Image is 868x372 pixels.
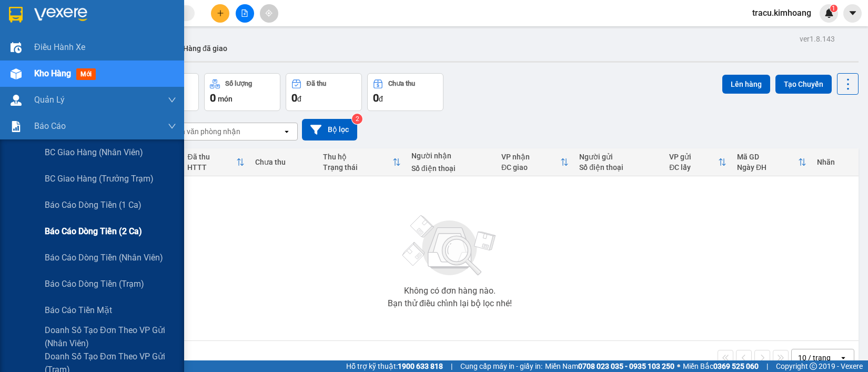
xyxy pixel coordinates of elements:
[843,4,862,23] button: caret-down
[265,9,272,17] span: aim
[744,6,820,19] span: tracu.kimhoang
[352,114,362,124] sup: 2
[11,95,22,106] img: warehouse-icon
[187,153,236,161] div: Đã thu
[302,119,357,140] button: Bộ lọc
[45,251,163,264] span: Báo cáo dòng tiền (nhân viên)
[388,299,512,308] div: Bạn thử điều chỉnh lại bộ lọc nhé!
[182,148,250,176] th: Toggle SortBy
[76,68,96,80] span: mới
[404,287,496,295] div: Không có đơn hàng nào.
[9,7,23,23] img: logo-vxr
[766,360,768,372] span: |
[367,73,443,111] button: Chưa thu0đ
[45,172,154,185] span: BC giao hàng (trưởng trạm)
[830,5,837,12] sup: 1
[683,360,759,372] span: Miền Bắc
[45,198,142,212] span: Báo cáo dòng tiền (1 ca)
[11,121,22,132] img: solution-icon
[291,92,297,104] span: 0
[225,80,252,87] div: Số lượng
[168,122,176,130] span: down
[45,146,143,159] span: BC giao hàng (nhân viên)
[307,80,326,87] div: Đã thu
[45,324,176,350] span: Doanh số tạo đơn theo VP gửi (nhân viên)
[323,163,392,172] div: Trạng thái
[168,96,176,104] span: down
[218,95,233,103] span: món
[775,75,832,94] button: Tạo Chuyến
[578,362,674,370] strong: 0708 023 035 - 0935 103 250
[379,95,383,103] span: đ
[323,153,392,161] div: Thu hộ
[236,4,254,23] button: file-add
[34,93,65,106] span: Quản Lý
[832,5,835,12] span: 1
[297,95,301,103] span: đ
[45,225,142,238] span: Báo cáo dòng tiền (2 ca)
[496,148,574,176] th: Toggle SortBy
[282,127,291,136] svg: open
[460,360,542,372] span: Cung cấp máy in - giấy in:
[45,304,112,317] span: Báo cáo tiền mặt
[34,68,71,78] span: Kho hàng
[501,153,560,161] div: VP nhận
[579,153,659,161] div: Người gửi
[217,9,224,17] span: plus
[800,33,835,45] div: ver 1.8.143
[411,152,491,160] div: Người nhận
[34,119,66,133] span: Báo cáo
[451,360,452,372] span: |
[669,163,718,172] div: ĐC lấy
[11,42,22,53] img: warehouse-icon
[168,126,240,137] div: Chọn văn phòng nhận
[175,36,236,61] button: Hàng đã giao
[388,80,415,87] div: Chưa thu
[210,92,216,104] span: 0
[34,41,85,54] span: Điều hành xe
[286,73,362,111] button: Đã thu0đ
[664,148,732,176] th: Toggle SortBy
[810,363,817,370] span: copyright
[732,148,812,176] th: Toggle SortBy
[255,158,312,166] div: Chưa thu
[501,163,560,172] div: ĐC giao
[260,4,278,23] button: aim
[798,353,831,363] div: 10 / trang
[346,360,443,372] span: Hỗ trợ kỹ thuật:
[11,68,22,79] img: warehouse-icon
[45,277,144,290] span: Báo cáo dòng tiền (trạm)
[411,164,491,173] div: Số điện thoại
[373,92,379,104] span: 0
[737,153,798,161] div: Mã GD
[397,209,502,283] img: svg+xml;base64,PHN2ZyBjbGFzcz0ibGlzdC1wbHVnX19zdmciIHhtbG5zPSJodHRwOi8vd3d3LnczLm9yZy8yMDAwL3N2Zy...
[713,362,759,370] strong: 0369 525 060
[669,153,718,161] div: VP gửi
[677,364,680,368] span: ⚪️
[824,8,834,18] img: icon-new-feature
[737,163,798,172] div: Ngày ĐH
[817,158,853,166] div: Nhãn
[545,360,674,372] span: Miền Nam
[398,362,443,370] strong: 1900 633 818
[722,75,770,94] button: Lên hàng
[204,73,280,111] button: Số lượng0món
[187,163,236,172] div: HTTT
[241,9,248,17] span: file-add
[579,163,659,172] div: Số điện thoại
[848,8,857,18] span: caret-down
[318,148,406,176] th: Toggle SortBy
[839,354,847,362] svg: open
[211,4,229,23] button: plus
